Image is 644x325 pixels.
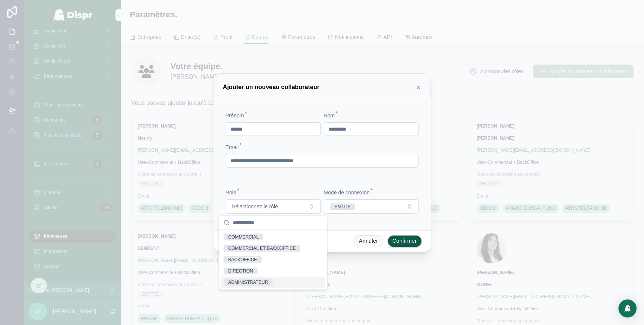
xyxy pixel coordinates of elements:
div: DIRECTION [228,268,253,274]
h3: Ajouter un nouveau collaborateur [223,83,320,92]
div: Open Intercom Messenger [618,299,636,317]
button: Confirmer [387,235,422,247]
div: COMMERCIAL ET BACKOFFICE [228,245,296,252]
span: Role [226,189,237,196]
span: Mode de connexion [324,189,370,196]
div: COMMERCIAL [228,234,259,240]
div: ADMINISTRATEUR [228,279,268,286]
div: ENTITE [335,203,351,210]
button: Annuler [354,235,383,247]
span: Email [226,144,239,150]
button: Select Button [324,199,419,214]
div: Suggestions [219,230,327,290]
span: Nom [324,112,335,119]
div: BACKOFFICE [228,256,257,263]
span: Sélectionnez le rôle [232,203,278,210]
button: Select Button [226,199,321,214]
span: Prénom [226,112,244,119]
